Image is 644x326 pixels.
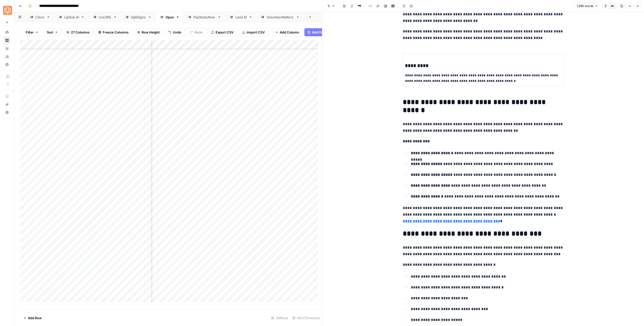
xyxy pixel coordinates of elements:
[142,30,160,35] span: Row Height
[3,52,11,60] a: Usage
[63,28,93,36] button: 27 Columns
[3,6,12,15] img: SimpleTiger Logo
[3,36,11,44] a: Browse
[312,30,339,35] span: Add Power Agent
[20,314,45,322] button: Add Row
[574,3,600,9] button: 1,695 words
[247,30,265,35] span: Import CSV
[121,12,156,22] a: OptiSigns
[225,12,257,22] a: Land ID
[134,28,163,36] button: Row Height
[35,15,45,20] div: Cisco
[166,15,174,20] div: Opus
[22,28,42,36] button: Filter
[64,15,79,20] div: LipDub AI
[269,314,290,322] div: 38 Rows
[89,12,121,22] a: Live365
[3,28,11,36] a: Home
[3,92,11,100] a: AirOps Academy
[47,30,53,35] span: Sort
[3,4,11,17] button: Workspace: SimpleTiger
[239,28,268,36] button: Import CSV
[99,15,111,20] div: Live365
[280,30,299,35] span: Add Column
[95,28,132,36] button: Freeze Columns
[71,30,90,35] span: 27 Columns
[3,101,11,108] div: What's new?
[173,30,181,35] span: Undo
[3,60,11,69] a: Settings
[235,15,247,20] div: Land ID
[577,4,593,8] span: 1,695 words
[26,12,54,22] a: Cisco
[184,12,225,22] a: PayStubsNow
[131,15,146,20] div: OptiSigns
[290,314,322,322] div: 26/27 Columns
[3,100,11,108] button: What's new?
[28,315,42,320] span: Add Row
[304,28,342,36] button: Add Power Agent
[3,108,11,116] button: Help + Support
[156,12,184,22] a: Opus
[257,12,304,22] a: VolunteerMatters
[193,15,216,20] div: PayStubsNow
[272,28,302,36] button: Add Column
[266,15,294,20] div: VolunteerMatters
[3,44,11,52] a: Your Data
[54,12,89,22] a: LipDub AI
[165,28,185,36] button: Undo
[208,28,237,36] button: Export CSV
[26,30,34,35] span: Filter
[187,28,206,36] button: Redo
[194,30,203,35] span: Redo
[44,28,61,36] button: Sort
[103,30,129,35] span: Freeze Columns
[216,30,233,35] span: Export CSV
